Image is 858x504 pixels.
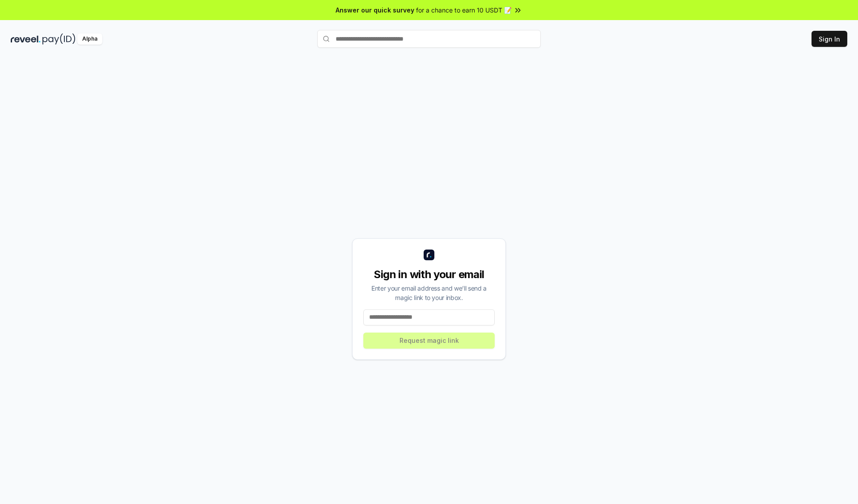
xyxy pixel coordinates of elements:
img: pay_id [42,33,76,45]
span: Answer our quick survey [336,5,414,15]
img: reveel_dark [11,33,41,45]
div: Alpha [77,33,102,45]
div: Sign in with your email [363,267,495,282]
img: logo_small [424,250,434,260]
div: Enter your email address and we’ll send a magic link to your inbox. [363,283,495,302]
span: for a chance to earn 10 USDT 📝 [416,5,512,15]
button: Sign In [812,31,847,47]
